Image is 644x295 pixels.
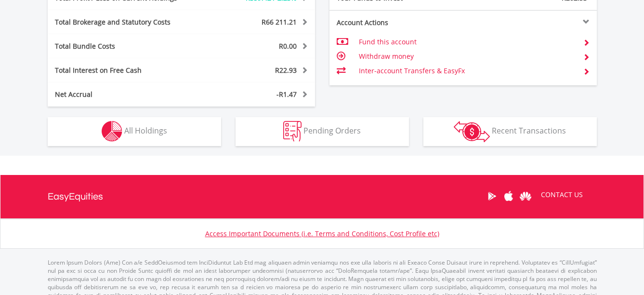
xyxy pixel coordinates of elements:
a: Huawei [517,181,534,211]
td: Inter-account Transfers & EasyFx [359,64,575,78]
div: Net Accrual [48,90,204,99]
button: All Holdings [48,117,221,146]
td: Withdraw money [359,49,575,64]
div: Total Interest on Free Cash [48,66,204,75]
button: Recent Transactions [423,117,597,146]
a: Apple [500,181,517,211]
a: CONTACT US [534,181,590,208]
div: Total Brokerage and Statutory Costs [48,17,204,27]
img: transactions-zar-wht.png [454,121,490,142]
a: Access Important Documents (i.e. Terms and Conditions, Cost Profile etc) [205,229,439,238]
span: -R1.47 [276,90,297,99]
span: R22.93 [275,66,297,75]
span: All Holdings [124,125,167,136]
span: Pending Orders [303,125,361,136]
span: R0.00 [279,41,297,51]
a: Google Play [484,181,500,211]
div: Total Bundle Costs [48,41,204,51]
img: pending_instructions-wht.png [283,121,302,142]
div: Account Actions [329,18,463,27]
span: R66 211.21 [262,17,297,27]
a: EasyEquities [48,175,103,218]
span: Recent Transactions [492,125,566,136]
button: Pending Orders [236,117,409,146]
img: holdings-wht.png [102,121,122,142]
td: Fund this account [359,35,575,49]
